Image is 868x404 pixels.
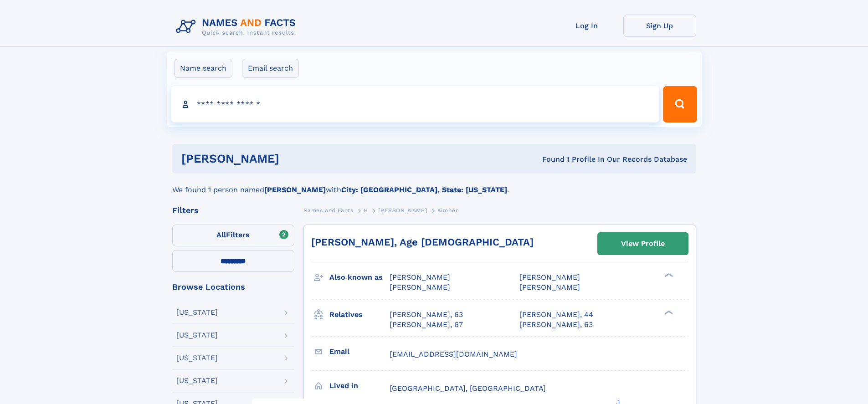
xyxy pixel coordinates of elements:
[519,283,580,291] span: [PERSON_NAME]
[621,233,665,254] div: View Profile
[172,206,294,215] div: Filters
[663,272,673,278] div: ❯
[598,233,688,255] a: View Profile
[411,154,687,164] div: Found 1 Profile In Our Records Database
[176,332,218,339] div: [US_STATE]
[390,350,517,358] span: [EMAIL_ADDRESS][DOMAIN_NAME]
[519,273,580,281] span: [PERSON_NAME]
[390,320,463,330] a: [PERSON_NAME], 67
[176,309,218,316] div: [US_STATE]
[264,185,326,194] b: [PERSON_NAME]
[216,230,226,239] span: All
[390,384,546,393] span: [GEOGRAPHIC_DATA], [GEOGRAPHIC_DATA]
[176,377,218,384] div: [US_STATE]
[171,86,659,123] input: search input
[663,309,673,315] div: ❯
[378,207,427,214] span: [PERSON_NAME]
[519,310,593,320] a: [PERSON_NAME], 44
[181,153,411,164] h1: [PERSON_NAME]
[176,354,218,362] div: [US_STATE]
[378,205,427,216] a: [PERSON_NAME]
[329,270,390,285] h3: Also known as
[329,307,390,322] h3: Relatives
[364,207,368,214] span: H
[341,185,507,194] b: City: [GEOGRAPHIC_DATA], State: [US_STATE]
[242,59,299,78] label: Email search
[550,15,623,37] a: Log In
[172,283,294,291] div: Browse Locations
[390,310,463,320] a: [PERSON_NAME], 63
[437,207,458,214] span: Kimber
[663,86,697,123] button: Search Button
[311,236,534,248] a: [PERSON_NAME], Age [DEMOGRAPHIC_DATA]
[390,283,450,291] span: [PERSON_NAME]
[172,174,696,195] div: We found 1 person named with .
[519,320,593,330] a: [PERSON_NAME], 63
[303,205,354,216] a: Names and Facts
[329,344,390,359] h3: Email
[364,205,368,216] a: H
[172,15,303,39] img: Logo Names and Facts
[329,378,390,394] h3: Lived in
[172,225,294,246] label: Filters
[623,15,696,37] a: Sign Up
[390,273,450,281] span: [PERSON_NAME]
[174,59,232,78] label: Name search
